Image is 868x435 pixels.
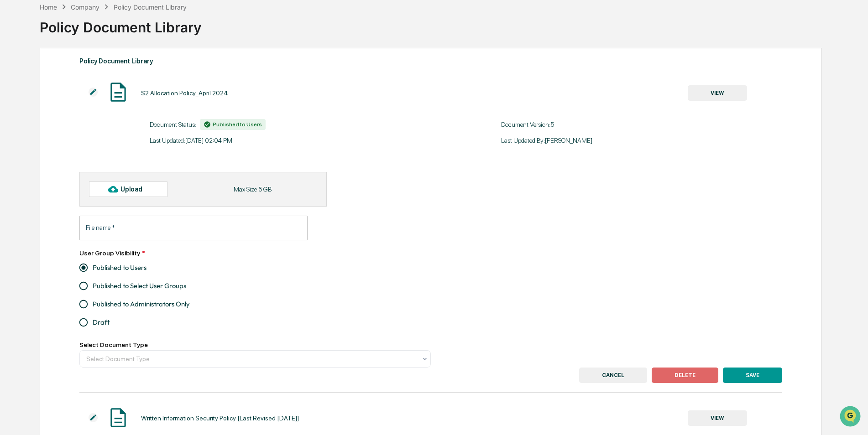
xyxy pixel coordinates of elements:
[652,368,718,383] button: DELETE
[75,115,113,124] span: Attestations
[150,137,431,144] div: Last Updated: [DATE] 02:04 PM
[501,121,782,128] div: Document Version: 5
[120,186,150,193] div: Upload
[63,111,117,128] a: 🗄️Attestations
[9,19,166,34] p: How can we help?
[40,12,821,36] div: Policy Document Library
[31,79,115,86] div: We're available if you need us!
[9,133,16,140] div: 🔎
[501,137,782,144] div: Last Updated By: [PERSON_NAME]
[79,55,783,67] div: Policy Document Library
[141,414,299,422] div: Written Information Security Policy [Last Revised [DATE]]
[723,368,782,383] button: SAVE
[93,281,186,291] span: Published to Select User Groups
[79,341,148,348] label: Select Document Type
[79,249,145,257] label: User Group Visibility
[18,132,58,141] span: Data Lookup
[155,72,166,83] button: Start new chat
[234,186,272,193] div: Max Size 5 GB
[93,263,146,273] span: Published to Users
[31,70,150,79] div: Start new chat
[71,3,99,11] div: Company
[89,413,98,422] img: Additional Document Icon
[107,406,130,429] img: Document Icon
[579,368,647,383] button: CANCEL
[9,70,26,86] img: 1746055101610-c473b297-6a78-478c-a979-82029cc54cd1
[5,129,61,145] a: 🔎Data Lookup
[141,89,228,97] div: S2 Allocation Policy_April 2024
[93,299,190,309] span: Published to Administrators Only
[688,410,747,426] button: VIEW
[93,317,110,327] span: Draft
[839,405,863,430] iframe: Open customer support
[150,119,431,130] div: Document Status:
[89,88,98,97] img: Additional Document Icon
[5,111,63,128] a: 🖐️Preclearance
[213,121,262,128] span: Published to Users
[40,3,57,11] div: Home
[91,155,110,161] span: Pylon
[114,3,187,11] div: Policy Document Library
[688,85,747,101] button: VIEW
[18,115,59,124] span: Preclearance
[64,154,110,161] a: Powered byPylon
[9,116,16,123] div: 🖐️
[107,81,130,104] img: Document Icon
[66,116,73,123] div: 🗄️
